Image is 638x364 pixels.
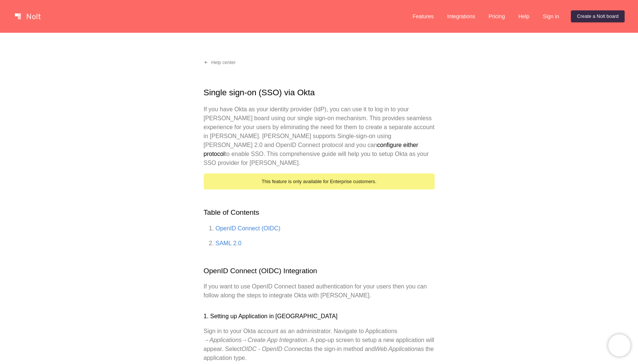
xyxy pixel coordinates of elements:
[198,57,242,68] a: Help center
[441,10,481,22] a: Integrations
[407,10,440,22] a: Features
[204,312,435,321] h3: 1. Setting up Application in [GEOGRAPHIC_DATA]
[571,10,625,22] a: Create a Nolt board
[204,173,435,189] div: This feature is only available for Enterprise customers.
[216,225,280,232] a: OpenID Connect (OIDC)
[248,337,307,343] em: Create App Integration
[204,142,418,157] strong: configure either protocol
[204,207,435,218] h2: Table of Contents
[204,327,435,363] p: Sign in to your Okta account as an administrator. Navigate to Applications → → . A pop-up screen ...
[204,86,435,99] h1: Single sign-on (SSO) via Okta
[210,337,242,343] em: Applications
[512,10,536,22] a: Help
[483,10,511,22] a: Pricing
[204,266,435,277] h2: OpenID Connect (OIDC) Integration
[204,282,435,300] p: If you want to use OpenID Connect based authentication for your users then you can follow along t...
[608,334,631,357] iframe: Chatra live chat
[242,346,306,352] em: OIDC - OpenID Connect
[537,10,565,22] a: Sign in
[375,346,418,352] em: Web Application
[216,240,242,246] a: SAML 2.0
[204,105,435,167] p: If you have Okta as your identity provider (IdP), you can use it to log in to your [PERSON_NAME] ...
